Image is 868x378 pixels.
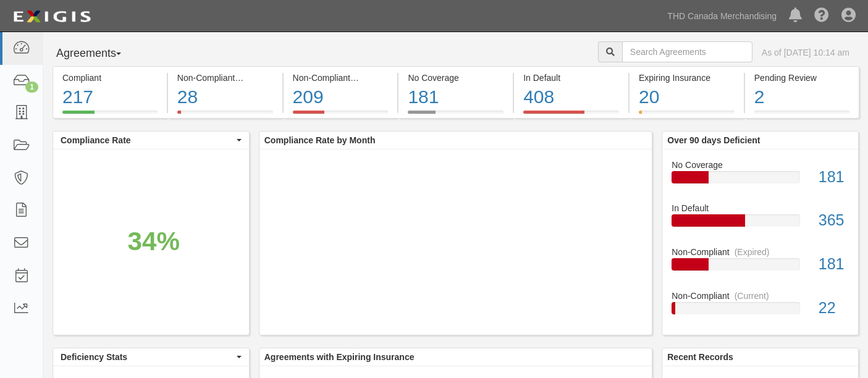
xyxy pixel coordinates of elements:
[293,84,389,111] div: 209
[398,111,513,120] a: No Coverage181
[814,9,829,23] i: Help Center - Complianz
[53,132,249,149] button: Compliance Rate
[662,246,858,258] div: Non-Compliant
[168,111,282,120] a: Non-Compliant(Current)28
[672,290,849,324] a: Non-Compliant(Current)22
[667,135,760,145] b: Over 90 days Deficient
[128,223,180,260] div: 34%
[177,84,273,111] div: 28
[25,82,38,93] div: 1
[809,253,858,275] div: 181
[514,111,628,120] a: In Default408
[672,159,849,203] a: No Coverage181
[662,290,858,302] div: Non-Compliant
[408,84,504,111] div: 181
[630,111,744,120] a: Expiring Insurance20
[672,202,849,246] a: In Default365
[735,246,770,258] div: (Expired)
[667,352,733,362] b: Recent Records
[523,72,619,84] div: In Default
[284,111,398,120] a: Non-Compliant(Expired)209
[61,134,234,146] span: Compliance Rate
[264,352,415,362] b: Agreements with Expiring Insurance
[293,72,389,84] div: Non-Compliant (Expired)
[639,72,735,84] div: Expiring Insurance
[754,84,849,111] div: 2
[53,41,145,66] button: Agreements
[61,351,234,363] span: Deficiency Stats
[672,246,849,290] a: Non-Compliant(Expired)181
[661,4,783,28] a: THD Canada Merchandising
[240,72,274,84] div: (Current)
[762,46,849,59] div: As of [DATE] 10:14 am
[523,84,619,111] div: 408
[809,209,858,232] div: 365
[355,72,390,84] div: (Expired)
[809,297,858,319] div: 22
[53,348,249,366] button: Deficiency Stats
[754,72,849,84] div: Pending Review
[9,6,95,28] img: logo-5460c22ac91f19d4615b14bd174203de0afe785f0fc80cf4dbbc73dc1793850b.png
[622,41,752,62] input: Search Agreements
[662,202,858,214] div: In Default
[53,111,167,120] a: Compliant217
[639,84,735,111] div: 20
[408,72,504,84] div: No Coverage
[745,111,859,120] a: Pending Review2
[264,135,376,145] b: Compliance Rate by Month
[62,84,158,111] div: 217
[62,72,158,84] div: Compliant
[177,72,273,84] div: Non-Compliant (Current)
[735,290,769,302] div: (Current)
[809,166,858,188] div: 181
[662,159,858,171] div: No Coverage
